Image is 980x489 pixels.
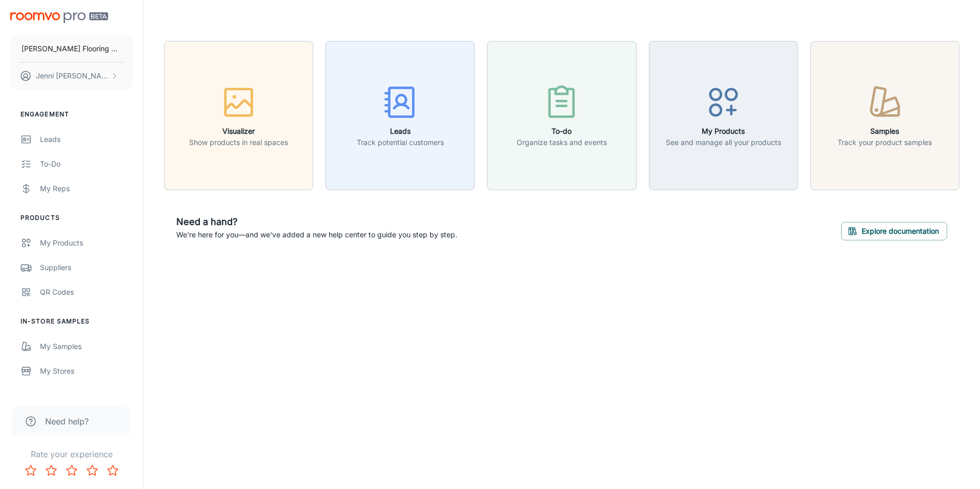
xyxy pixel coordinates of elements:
button: To-doOrganize tasks and events [487,41,636,190]
a: My ProductsSee and manage all your products [649,110,798,120]
h6: Visualizer [189,126,288,137]
button: LeadsTrack potential customers [325,41,475,190]
p: Show products in real spaces [189,137,288,148]
button: Jenni [PERSON_NAME] [10,63,133,89]
h6: Need a hand? [176,215,457,229]
div: Suppliers [40,262,133,273]
button: SamplesTrack your product samples [810,41,959,190]
button: [PERSON_NAME] Flooring Stores - Bozeman [10,35,133,62]
img: Roomvo PRO Beta [10,12,108,23]
p: [PERSON_NAME] Flooring Stores - Bozeman [22,43,121,54]
p: Track your product samples [838,137,932,148]
p: See and manage all your products [666,137,781,148]
div: My Products [40,237,133,249]
button: Explore documentation [841,222,947,240]
p: Organize tasks and events [517,137,607,148]
h6: My Products [666,126,781,137]
h6: To-do [517,126,607,137]
div: To-do [40,158,133,170]
h6: Samples [838,126,932,137]
p: We're here for you—and we've added a new help center to guide you step by step. [176,229,457,240]
button: VisualizerShow products in real spaces [164,41,313,190]
button: My ProductsSee and manage all your products [649,41,798,190]
a: To-doOrganize tasks and events [487,110,636,120]
div: My Reps [40,183,133,194]
h6: Leads [357,126,444,137]
p: Jenni [PERSON_NAME] [36,70,108,81]
a: Explore documentation [841,226,947,236]
div: QR Codes [40,287,133,298]
a: LeadsTrack potential customers [325,110,475,120]
p: Track potential customers [357,137,444,148]
div: Leads [40,134,133,145]
a: SamplesTrack your product samples [810,110,959,120]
